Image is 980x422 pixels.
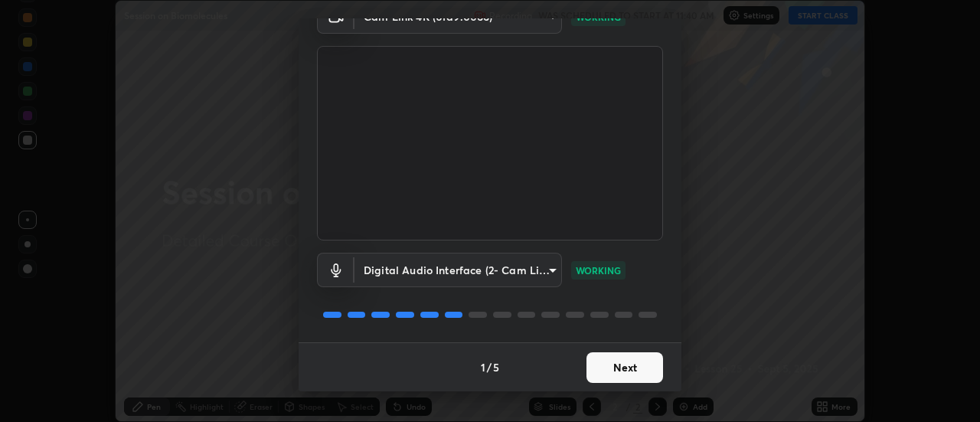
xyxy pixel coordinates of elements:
h4: 5 [493,359,499,375]
div: Cam Link 4K (0fd9:0066) [354,253,562,287]
button: Next [586,352,663,383]
h4: 1 [481,359,485,375]
h4: / [487,359,492,375]
p: WORKING [576,263,621,277]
